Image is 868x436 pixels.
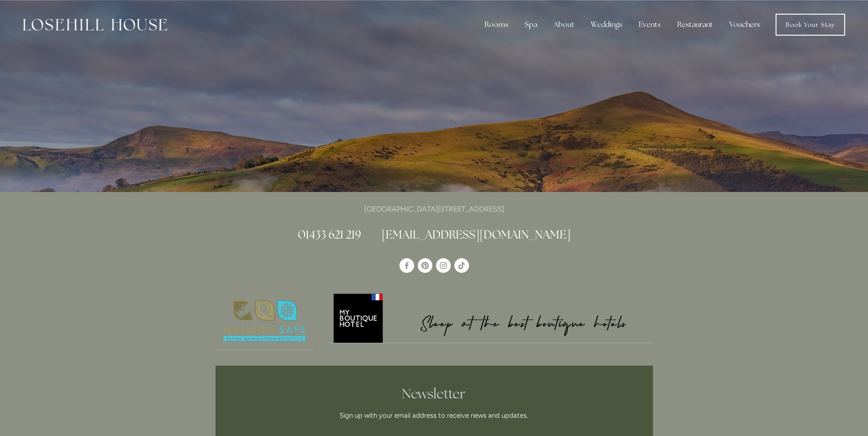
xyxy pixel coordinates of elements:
[631,16,668,34] div: Events
[23,19,167,31] img: Losehill House
[722,16,767,34] a: Vouchers
[216,203,653,215] p: [GEOGRAPHIC_DATA][STREET_ADDRESS]
[477,16,516,34] div: Rooms
[670,16,720,34] div: Restaurant
[329,292,653,343] img: My Boutique Hotel - Logo
[583,16,630,34] div: Weddings
[265,410,603,421] p: Sign up with your email address to receive news and updates.
[298,227,361,242] a: 01433 621 219
[418,258,432,273] a: Pinterest
[546,16,582,34] div: About
[216,292,313,350] img: Nature's Safe - Logo
[776,14,845,36] a: Book Your Stay
[454,258,469,273] a: TikTok
[436,258,451,273] a: Instagram
[399,258,414,273] a: Losehill House Hotel & Spa
[265,386,603,402] h2: Newsletter
[382,227,571,242] a: [EMAIL_ADDRESS][DOMAIN_NAME]
[518,16,545,34] div: Spa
